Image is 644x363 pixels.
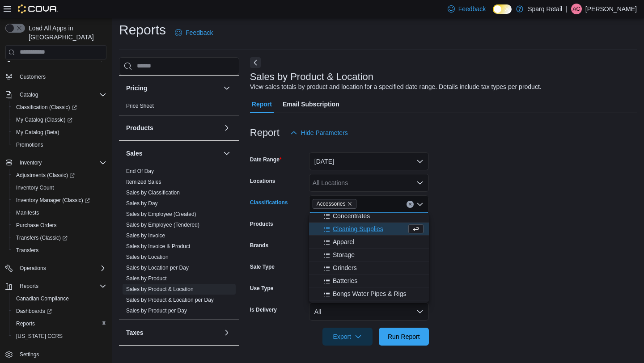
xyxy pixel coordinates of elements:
a: Sales by Product per Day [126,308,187,314]
button: Open list of options [416,179,424,186]
a: Canadian Compliance [13,293,72,304]
span: Hide Parameters [301,128,348,137]
span: Handheld Pipes Bubblers & One-Hitters [333,302,443,311]
span: Inventory Count [13,182,106,193]
p: [PERSON_NAME] [585,4,637,14]
a: Sales by Location per Day [126,265,189,271]
button: Catalog [2,89,110,101]
a: Adjustments (Classic) [9,169,110,181]
span: Promotions [16,141,43,148]
button: [US_STATE] CCRS [9,330,110,342]
span: Sales by Product & Location [126,286,194,293]
span: Storage [333,250,355,259]
span: Transfers (Classic) [16,234,68,241]
span: Catalog [20,91,38,98]
span: Purchase Orders [16,222,57,229]
span: [US_STATE] CCRS [16,333,63,340]
button: [DATE] [309,152,429,170]
button: Settings [2,348,110,361]
a: Customers [16,72,49,82]
label: Date Range [250,156,282,163]
button: Products [221,122,232,133]
a: Reports [13,318,38,329]
a: Inventory Manager (Classic) [13,195,93,206]
span: Inventory [20,159,42,166]
button: Inventory [2,156,110,169]
span: Dashboards [13,306,106,317]
span: Manifests [16,209,39,216]
a: Sales by Product & Location [126,286,194,292]
span: Accessories [317,199,346,208]
span: Reports [13,318,106,329]
span: Concentrates [333,211,370,220]
span: Feedback [458,4,486,13]
span: End Of Day [126,168,154,175]
span: Batteries [333,276,357,285]
span: Settings [16,349,106,360]
label: Locations [250,177,275,185]
button: Taxes [221,327,232,338]
button: Manifests [9,207,110,219]
a: Transfers (Classic) [9,232,110,244]
div: View sales totals by product and location for a specified date range. Details include tax types p... [250,82,542,92]
input: Dark Mode [493,4,512,14]
a: [US_STATE] CCRS [13,331,66,342]
span: Reports [16,281,106,291]
span: Accessories [313,199,357,209]
button: Inventory [16,157,45,168]
a: Classification (Classic) [13,102,80,113]
span: Purchase Orders [13,220,106,231]
a: Sales by Product [126,275,167,282]
button: Close list of options [416,201,424,208]
button: Storage [309,249,429,262]
a: Settings [16,349,42,360]
label: Classifications [250,199,288,206]
label: Use Type [250,285,273,292]
button: Reports [9,317,110,330]
span: My Catalog (Classic) [16,116,72,123]
span: Inventory [16,157,106,168]
span: Export [328,328,367,346]
span: Sales by Invoice & Product [126,243,190,250]
button: Promotions [9,139,110,151]
span: Sales by Employee (Tendered) [126,221,199,228]
button: Canadian Compliance [9,292,110,305]
button: Handheld Pipes Bubblers & One-Hitters [309,300,429,313]
span: Sales by Location per Day [126,264,189,271]
span: Sales by Product per Day [126,307,187,314]
p: Sparq Retail [528,4,562,14]
span: Sales by Product [126,275,167,282]
span: Sales by Location [126,253,169,261]
a: Inventory Manager (Classic) [9,194,110,207]
span: Promotions [13,139,106,150]
span: Transfers (Classic) [13,232,106,243]
button: Hide Parameters [287,124,352,142]
div: Pricing [119,101,239,115]
span: Transfers [13,245,106,256]
span: Transfers [16,247,38,254]
button: Purchase Orders [9,219,110,232]
button: Sales [221,148,232,159]
p: | [566,4,568,14]
span: Adjustments (Classic) [13,170,106,181]
a: My Catalog (Classic) [9,114,110,126]
label: Products [250,220,273,228]
span: Feedback [186,28,213,37]
a: Dashboards [9,305,110,317]
button: Remove Accessories from selection in this group [347,201,352,207]
span: Sales by Day [126,200,158,207]
button: Grinders [309,262,429,274]
span: AC [573,4,580,14]
span: Adjustments (Classic) [16,172,75,179]
span: My Catalog (Beta) [16,129,59,136]
span: Apparel [333,237,354,246]
span: Run Report [388,332,420,341]
span: Customers [16,71,106,82]
span: Inventory Manager (Classic) [16,197,90,204]
button: Inventory Count [9,181,110,194]
span: Classification (Classic) [16,104,77,111]
span: Manifests [13,207,106,218]
span: Itemized Sales [126,178,161,186]
button: Batteries [309,274,429,287]
div: Sales [119,166,239,320]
